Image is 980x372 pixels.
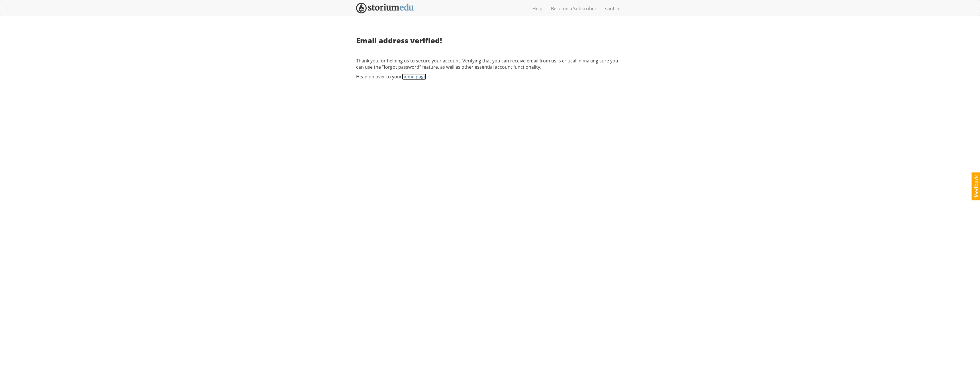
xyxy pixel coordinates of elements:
[356,74,624,80] p: Head on over to your .
[356,36,624,45] h3: Email address verified!
[356,3,414,13] img: StoriumEDU
[528,1,547,16] a: Help
[402,74,426,80] a: home page
[356,58,624,71] p: Thank you for helping us to secure your account. Verifying that you can receive email from us is ...
[547,1,601,16] a: Become a Subscriber
[601,1,624,16] a: santi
